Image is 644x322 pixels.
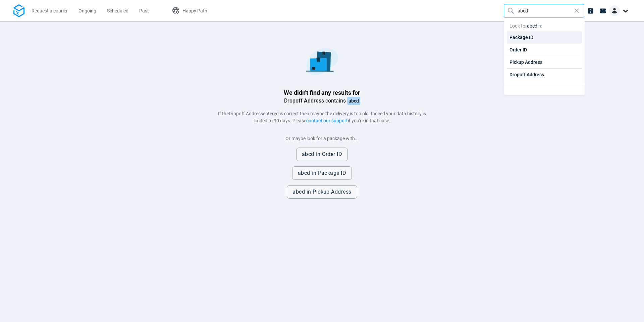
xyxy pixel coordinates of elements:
[312,170,316,176] span: in
[296,148,348,161] button: abcd in Order ID
[302,152,342,157] span: abcd
[298,170,346,176] span: abcd
[507,44,582,56] div: Order ID
[78,8,96,13] span: Ongoing
[504,18,585,29] div: Look for in:
[292,189,351,195] span: abcd
[292,166,352,180] button: abcd in Package ID
[182,8,207,13] span: Happy Path
[218,111,426,123] span: If the entered is correct then maybe the delivery is too old. Indeed your data history is limited...
[347,97,360,105] span: abcd
[527,23,537,29] span: abcd
[287,185,357,199] button: abcd in Pickup Address
[306,118,348,123] span: contact our support
[229,111,263,116] span: Dropoff Address
[518,4,572,17] input: Find your Package
[318,170,346,176] span: Package ID
[107,8,128,13] span: Scheduled
[316,152,320,157] span: in
[285,136,359,141] span: Or maybe look for a package with...
[507,56,582,69] div: Pickup Address
[307,189,311,195] span: in
[609,5,620,16] img: Client
[284,89,360,97] h1: We didn't find any results for
[32,8,68,13] span: Request a courier
[313,189,351,195] span: Pickup Address
[322,152,342,157] span: Order ID
[507,31,582,44] div: Package ID
[13,4,24,17] img: Logo
[509,87,579,92] span: Your data history is limited to 90 days.
[139,8,149,13] span: Past
[325,97,346,104] span: contains
[306,48,338,75] img: No results found
[507,69,582,81] div: Dropoff Address
[284,97,324,104] span: Dropoff Address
